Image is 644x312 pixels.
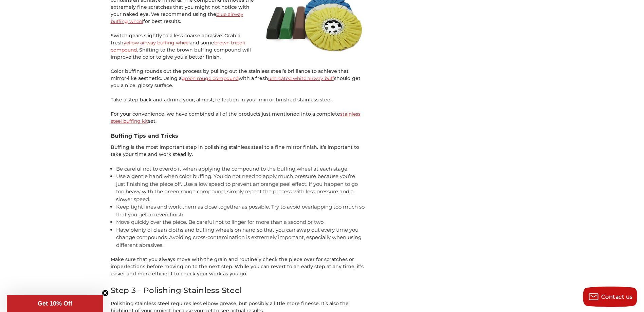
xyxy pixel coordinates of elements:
[111,256,365,277] p: Make sure that you always move with the grain and routinely check the piece over for scratches or...
[111,111,365,125] p: For your convenience, we have combined all of the products just mentioned into a complete set.
[111,132,365,140] h3: Buffing Tips and Tricks
[111,285,365,296] h2: Step 3 - Polishing Stainless Steel
[102,290,109,296] button: Close teaser
[116,173,365,203] li: Use a gentle hand when color buffing. You do not need to apply much pressure because you’re just ...
[7,295,103,312] div: Get 10% OffClose teaser
[124,40,190,46] a: yellow airway buffing wheel
[111,144,365,158] p: Buffing is the most important step in polishing stainless steel to a fine mirror finish. It’s imp...
[116,218,365,226] li: Move quickly over the piece. Be careful not to linger for more than a second or two.
[268,75,334,81] a: untreated white airway buff
[38,300,72,307] span: Get 10% Off
[111,11,243,24] a: blue airway buffing wheel
[111,96,365,103] p: Take a step back and admire your, almost, reflection in your mirror finished stainless steel.
[116,203,365,218] li: Keep tight lines and work them as close together as possible. Try to avoid overlapping too much s...
[116,165,365,173] li: Be careful not to overdo it when applying the compound to the buffing wheel at each stage.
[601,294,633,300] span: Contact us
[182,75,239,81] a: green rouge compound
[111,68,365,89] p: Color buffing rounds out the process by pulling out the stainless steel’s brilliance to achieve t...
[111,111,361,124] a: stainless steel buffing kit
[116,226,365,249] li: Have plenty of clean cloths and buffing wheels on hand so that you can swap out every time you ch...
[583,287,637,307] button: Contact us
[111,32,365,61] p: Switch gears slightly to a less coarse abrasive. Grab a fresh and some . Shifting to the brown bu...
[111,40,245,53] a: brown tripoli compound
